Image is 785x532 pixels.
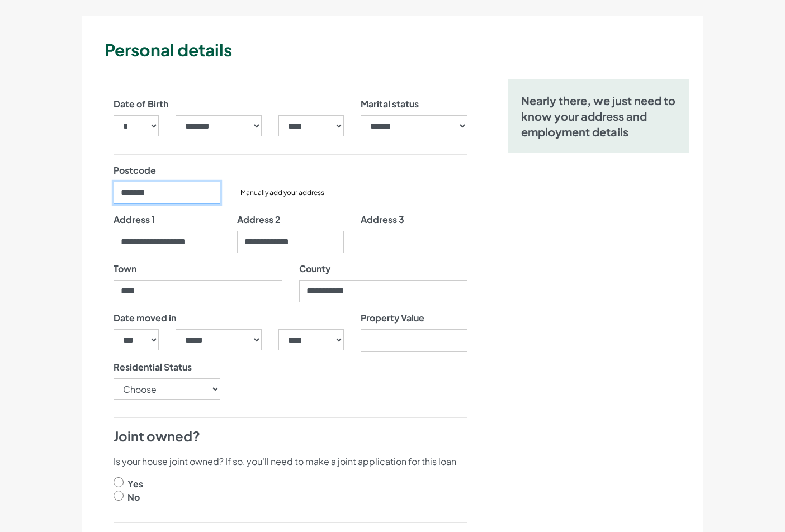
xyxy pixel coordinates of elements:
label: Postcode [114,164,156,177]
label: County [299,262,330,275]
label: Address 1 [114,213,155,226]
h4: Joint owned? [114,427,467,446]
h5: Nearly there, we just need to know your address and employment details [521,93,676,140]
label: Yes [127,477,143,491]
label: No [127,491,140,504]
p: Is your house joint owned? If so, you'll need to make a joint application for this loan [114,455,467,468]
label: Address 2 [237,213,281,226]
label: Date of Birth [114,97,168,111]
label: Residential Status [114,360,192,374]
h3: Personal details [105,38,698,61]
label: Date moved in [114,311,176,325]
label: Address 3 [361,213,404,226]
button: Manually add your address [237,187,328,198]
label: Property Value [361,311,424,325]
label: Marital status [361,97,419,111]
label: Town [114,262,136,275]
